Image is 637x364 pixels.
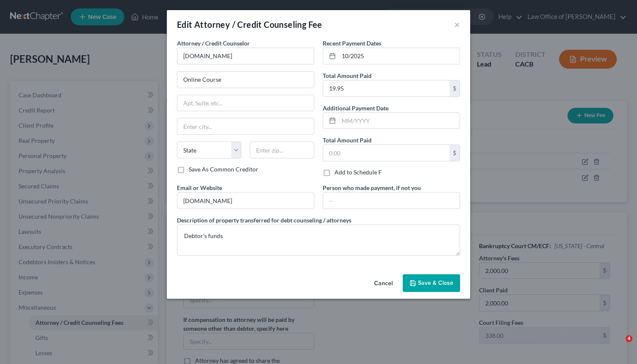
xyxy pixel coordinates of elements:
[177,193,314,209] input: --
[177,72,314,88] input: Enter address...
[323,71,372,80] label: Total Amount Paid
[335,168,382,177] label: Add to Schedule F
[323,80,450,96] input: 0.00
[339,113,460,129] input: MM/YYYY
[323,39,381,48] label: Recent Payment Dates
[250,142,314,158] input: Enter zip...
[323,193,460,209] input: --
[608,335,629,356] iframe: Intercom live chat
[177,95,314,111] input: Apt, Suite, etc...
[177,19,193,29] span: Edit
[626,335,632,342] span: 4
[454,19,460,29] button: ×
[177,183,222,192] label: Email or Website
[194,19,322,29] span: Attorney / Credit Counseling Fee
[177,118,314,134] input: Enter city...
[177,48,314,64] input: Search creditor by name...
[323,136,372,145] label: Total Amount Paid
[323,183,421,192] label: Person who made payment, if not you
[450,145,460,161] div: $
[323,145,450,161] input: 0.00
[177,40,250,47] span: Attorney / Credit Counselor
[450,80,460,96] div: $
[323,104,388,112] label: Additional Payment Date
[367,275,399,292] button: Cancel
[403,274,460,292] button: Save & Close
[189,165,258,174] label: Save As Common Creditor
[177,216,351,225] label: Description of property transferred for debt counseling / attorneys
[339,48,460,64] input: MM/YYYY
[418,279,453,286] span: Save & Close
